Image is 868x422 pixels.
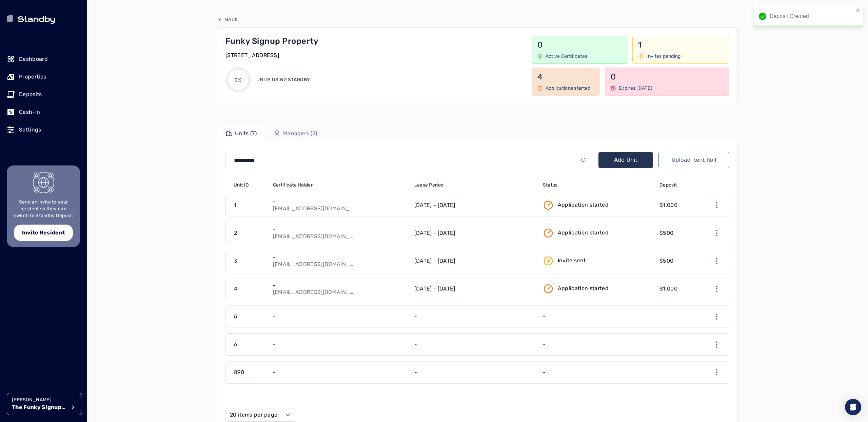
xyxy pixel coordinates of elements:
a: - [269,334,410,355]
p: Deposits [19,90,42,99]
p: - [414,368,417,376]
p: Application started [558,201,609,209]
p: - [543,340,546,349]
p: Invite sent [558,257,586,265]
span: Lease Period [414,182,443,189]
p: Active Certificates [546,53,587,60]
a: Managers (2) [265,126,326,141]
p: Funky Signup Property [225,36,318,47]
p: [STREET_ADDRESS] [225,51,279,59]
p: [PERSON_NAME] [12,397,66,403]
p: [EMAIL_ADDRESS][DOMAIN_NAME] [273,205,354,212]
a: Deposits [7,87,80,102]
div: Deposit Created [754,5,863,27]
p: 3 [234,257,237,265]
a: $1,000 [655,278,696,300]
a: [DATE] - [DATE] [410,194,539,216]
a: Properties [7,69,80,84]
a: Units (7) [217,126,265,141]
a: [DATE] - [DATE] [410,278,539,300]
button: close [856,7,861,13]
p: 5 [234,313,237,321]
p: Invites pending [646,53,680,60]
a: $500 [655,250,696,272]
p: [DATE] - [DATE] [414,201,455,209]
span: Unit ID [234,182,249,189]
p: [EMAIL_ADDRESS][DOMAIN_NAME] [273,289,354,296]
p: $500 [659,229,673,237]
a: - [269,362,410,383]
a: Funky Signup Property [225,36,522,47]
p: 0 [537,39,623,50]
p: [DATE] - [DATE] [414,229,455,237]
p: 4 [537,71,594,82]
a: Upload Rent Roll [658,152,729,168]
a: - [410,362,539,383]
a: -[EMAIL_ADDRESS][DOMAIN_NAME] [269,222,410,244]
a: [DATE] - [DATE] [410,222,539,244]
p: Applications started [546,85,591,92]
p: - [414,313,417,321]
p: Managers (2) [283,129,317,138]
p: - [273,198,354,205]
span: Deposit [659,182,677,189]
p: - [543,313,546,321]
p: Invite Resident [22,229,65,237]
p: Dashboard [19,55,48,63]
button: Back [217,16,237,23]
p: $500 [659,257,673,265]
p: - [273,340,276,349]
a: $1,000 [655,194,696,216]
span: Certificate Holder [273,182,313,189]
p: - [273,282,354,289]
a: $500 [655,222,696,244]
p: $1,000 [659,285,677,293]
a: Application started [539,222,655,244]
a: Add Unit [598,152,653,168]
p: - [543,368,546,376]
p: 6 [234,340,237,349]
a: -[EMAIL_ADDRESS][DOMAIN_NAME] [269,250,410,272]
p: [DATE] - [DATE] [414,257,455,265]
p: Application started [558,229,609,237]
a: Cash-in [7,105,80,120]
a: Invite Resident [14,225,73,241]
p: Units using Standby [256,76,310,83]
a: 6 [226,334,269,355]
a: Settings [7,122,80,137]
a: - [269,306,410,328]
a: 2 [226,222,269,244]
p: 4 [234,285,237,293]
p: - [414,340,417,349]
a: - [539,306,655,328]
p: [DATE] - [DATE] [414,285,455,293]
p: - [273,368,276,376]
p: The Funky Signup Company [12,403,66,411]
p: 2 [234,229,237,237]
a: - [410,334,539,355]
p: Send an invite to your resident so they can switch to Standby Deposit [13,199,74,219]
a: Application started [539,194,655,216]
a: 3 [226,250,269,272]
p: 890 [234,368,244,376]
p: Application started [558,284,609,293]
p: Expires [DATE] [619,85,652,92]
a: - [539,362,655,383]
label: 20 items per page [230,411,277,419]
a: Application started [539,278,655,300]
a: 1 [226,194,269,216]
p: 0% [235,77,242,84]
p: Units (7) [235,129,257,138]
a: [DATE] - [DATE] [410,250,539,272]
a: -[EMAIL_ADDRESS][DOMAIN_NAME] [269,278,410,300]
a: Dashboard [7,52,80,67]
p: [EMAIL_ADDRESS][DOMAIN_NAME] [273,261,354,268]
a: - [410,306,539,328]
a: - [539,334,655,355]
p: $1,000 [659,201,677,209]
p: Properties [19,73,46,81]
p: - [273,254,354,261]
p: Settings [19,126,41,134]
a: 4 [226,278,269,300]
button: [PERSON_NAME]The Funky Signup Company [7,393,82,415]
